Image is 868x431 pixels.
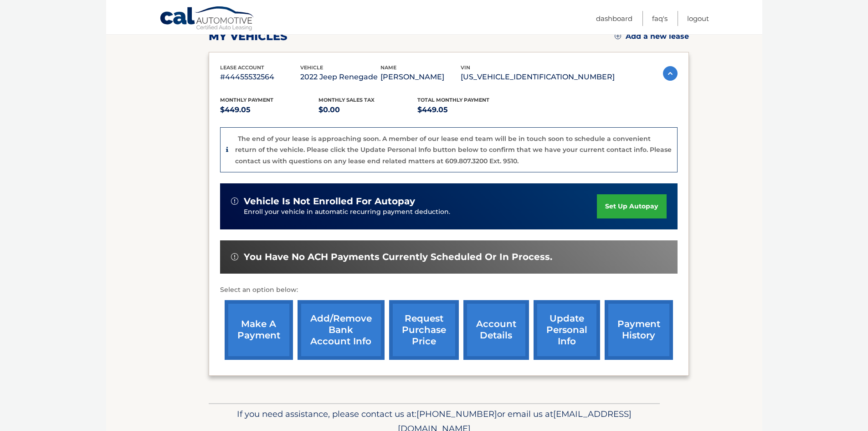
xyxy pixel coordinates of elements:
[220,71,300,83] p: #44455532564
[244,196,415,207] span: vehicle is not enrolled for autopay
[209,30,288,43] h2: my vehicles
[461,71,615,83] p: [US_VEHICLE_IDENTIFICATION_NUMBER]
[159,6,255,32] a: Cal Automotive
[652,11,668,26] a: FAQ's
[380,64,396,71] span: name
[417,97,489,103] span: Total Monthly Payment
[235,135,672,165] p: The end of your lease is approaching soon. A member of our lease end team will be in touch soon t...
[605,300,673,360] a: payment history
[687,11,709,26] a: Logout
[231,253,238,260] img: alert-white.svg
[318,97,375,103] span: Monthly sales Tax
[615,32,689,41] a: Add a new lease
[534,300,600,360] a: update personal info
[461,64,470,71] span: vin
[417,104,516,116] p: $449.05
[225,300,293,360] a: make a payment
[663,66,678,81] img: accordion-active.svg
[318,104,417,116] p: $0.00
[463,300,529,360] a: account details
[389,300,459,360] a: request purchase price
[300,71,380,83] p: 2022 Jeep Renegade
[300,64,323,71] span: vehicle
[220,64,264,71] span: lease account
[220,104,319,116] p: $449.05
[244,251,552,263] span: You have no ACH payments currently scheduled or in process.
[380,71,461,83] p: [PERSON_NAME]
[416,409,497,419] span: [PHONE_NUMBER]
[220,97,273,103] span: Monthly Payment
[231,197,238,205] img: alert-white.svg
[298,300,385,360] a: Add/Remove bank account info
[220,285,678,296] p: Select an option below:
[615,33,621,39] img: add.svg
[244,207,597,217] p: Enroll your vehicle in automatic recurring payment deduction.
[596,11,632,26] a: Dashboard
[597,194,666,218] a: set up autopay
